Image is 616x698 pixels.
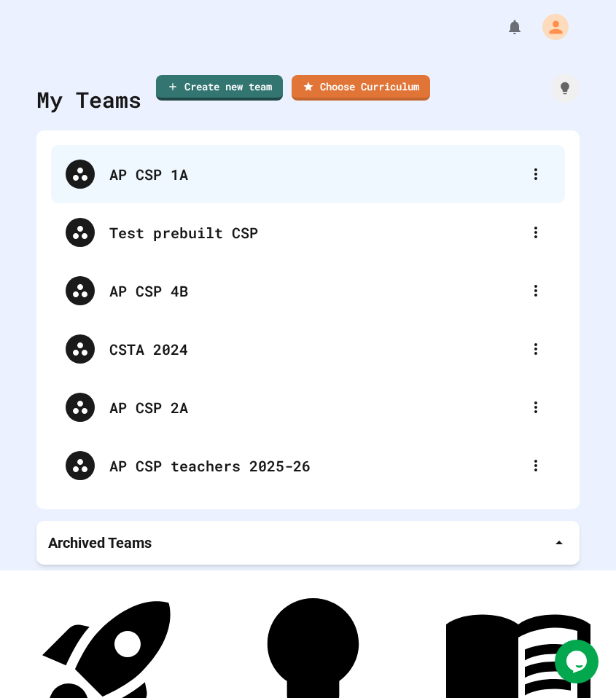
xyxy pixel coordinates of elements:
div: AP CSP 4B [109,280,521,302]
div: AP CSP 4B [51,262,565,320]
a: Create new team [156,75,283,101]
div: AP CSP 1A [51,145,565,203]
div: AP CSP 2A [51,378,565,436]
div: Test prebuilt CSP [109,221,521,243]
div: Test prebuilt CSP [51,203,565,262]
div: AP CSP 2A [109,396,521,418]
div: How it works [550,74,580,103]
iframe: chat widget [555,640,601,683]
div: My Account [527,10,572,44]
div: AP CSP teachers 2025-26 [51,436,565,495]
p: Archived Teams [48,533,152,553]
div: AP CSP 1A [109,163,521,185]
div: My Notifications [479,15,527,39]
div: CSTA 2024 [109,338,521,360]
div: My Teams [36,83,141,116]
a: Choose Curriculum [292,75,430,101]
div: CSTA 2024 [51,320,565,378]
div: AP CSP teachers 2025-26 [109,455,521,477]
